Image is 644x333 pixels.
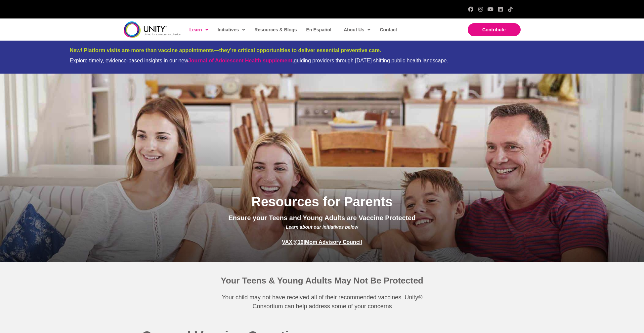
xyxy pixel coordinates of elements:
[468,23,521,36] a: Contribute
[251,194,393,209] span: Resources for Parents
[254,27,297,32] span: Resources & Blogs
[344,25,370,35] span: About Us
[305,239,362,245] a: Mom Advisory Council
[508,7,513,12] a: TikTok
[478,7,483,12] a: Instagram
[140,237,504,247] p: |
[70,57,575,64] div: Explore timely, evidence-based insights in our new guiding providers through [DATE] shifting publ...
[488,7,493,12] a: YouTube
[482,27,506,32] span: Contribute
[286,224,358,230] span: Learn about our initiatives below
[147,214,497,231] p: Ensure your Teens and Young Adults are Vaccine Protected
[468,7,473,12] a: Facebook
[124,21,181,38] img: unity-logo-dark
[208,293,436,311] p: Your child may not have received all of their recommended vaccines. Unity® Consortium can help ad...
[282,239,303,245] a: VAX@16
[498,7,503,12] a: LinkedIn
[306,27,331,32] span: En Español
[221,276,423,285] span: Your Teens & Young Adults May Not Be Protected
[188,58,294,63] strong: ,
[340,22,373,37] a: About Us
[218,25,245,35] span: Initiatives
[251,22,299,37] a: Resources & Blogs
[70,48,381,53] span: New! Platform visits are more than vaccine appointments—they’re critical opportunities to deliver...
[190,25,208,35] span: Learn
[376,22,400,37] a: Contact
[303,22,334,37] a: En Español
[380,27,397,32] span: Contact
[188,58,292,63] a: Journal of Adolescent Health supplement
